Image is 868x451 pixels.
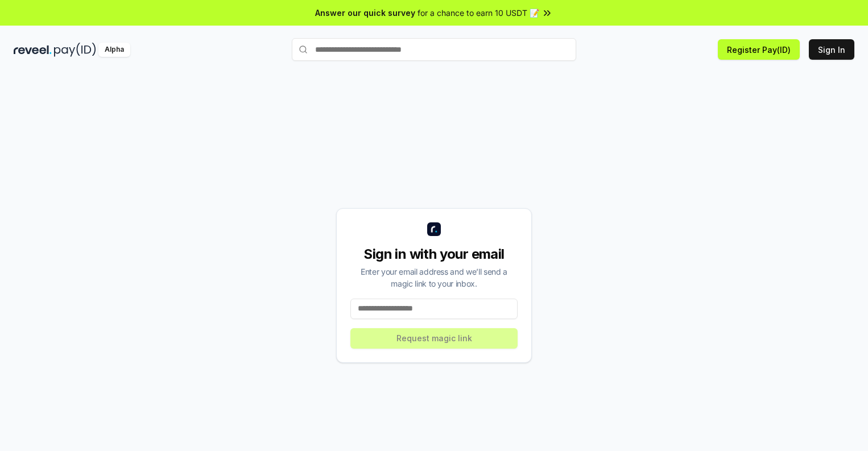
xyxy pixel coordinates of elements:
div: Sign in with your email [350,245,518,263]
span: Answer our quick survey [315,7,415,19]
div: Alpha [98,43,130,57]
img: logo_small [427,222,441,236]
img: pay_id [54,43,96,57]
button: Sign In [809,39,854,60]
span: for a chance to earn 10 USDT 📝 [418,7,539,19]
button: Register Pay(ID) [718,39,800,60]
img: reveel_dark [14,43,52,57]
div: Enter your email address and we’ll send a magic link to your inbox. [350,266,518,289]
